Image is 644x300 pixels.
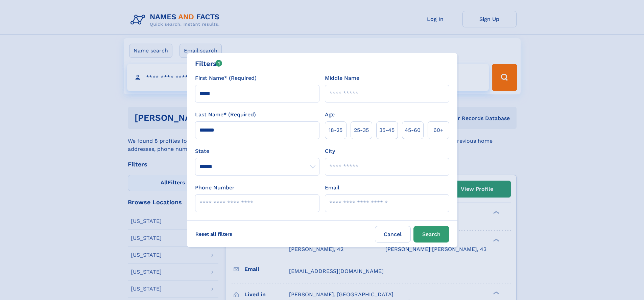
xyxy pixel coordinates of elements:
span: 60+ [433,126,444,134]
label: Reset all filters [191,226,237,242]
label: Age [325,111,335,119]
span: 25‑35 [354,126,369,134]
label: Phone Number [195,184,235,192]
label: State [195,147,319,155]
label: Cancel [375,226,411,243]
label: Email [325,184,339,192]
span: 35‑45 [379,126,395,134]
label: Middle Name [325,74,359,82]
span: 18‑25 [329,126,342,134]
label: Last Name* (Required) [195,111,256,119]
label: City [325,147,335,155]
label: First Name* (Required) [195,74,257,82]
div: Filters [195,59,222,69]
button: Search [413,226,449,243]
span: 45‑60 [405,126,421,134]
